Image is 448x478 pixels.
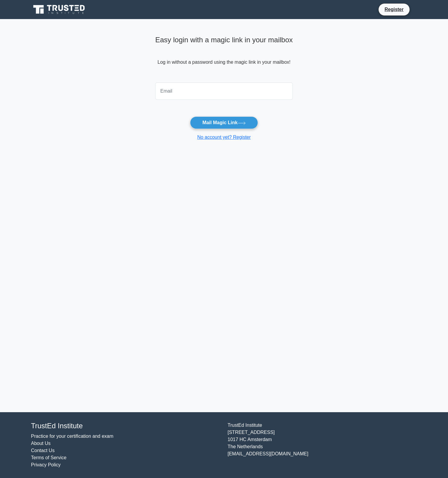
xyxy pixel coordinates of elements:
a: No account yet? Register [197,135,251,140]
a: Practice for your certification and exam [31,434,113,439]
input: Email [155,82,293,100]
h4: TrustEd Institute [31,422,220,430]
button: Mail Magic Link [190,116,258,129]
div: TrustEd Institute [STREET_ADDRESS] 1017 HC Amsterdam The Netherlands [EMAIL_ADDRESS][DOMAIN_NAME] [224,422,421,468]
a: Register [381,6,407,13]
a: Terms of Service [31,455,66,460]
a: About Us [31,441,51,446]
h4: Easy login with a magic link in your mailbox [155,36,293,44]
a: Contact Us [31,448,55,453]
div: Log in without a password using the magic link in your mailbox! [155,33,293,80]
a: Privacy Policy [31,462,61,467]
